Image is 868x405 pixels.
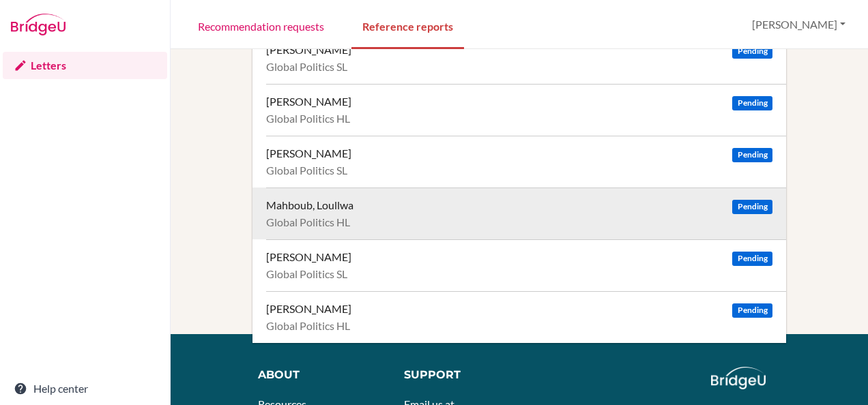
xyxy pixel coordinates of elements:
[732,303,772,318] span: Pending
[266,136,786,187] a: [PERSON_NAME] Pending Global Politics SL
[266,43,351,57] div: [PERSON_NAME]
[404,367,507,383] div: Support
[258,367,373,383] div: About
[732,96,772,110] span: Pending
[266,291,786,343] a: [PERSON_NAME] Pending Global Politics HL
[3,375,167,402] a: Help center
[732,200,772,214] span: Pending
[732,252,772,266] span: Pending
[266,267,772,281] div: Global Politics SL
[266,215,772,229] div: Global Politics HL
[266,250,351,264] div: [PERSON_NAME]
[266,32,786,84] a: [PERSON_NAME] Pending Global Politics SL
[746,12,852,37] button: [PERSON_NAME]
[266,95,351,108] div: [PERSON_NAME]
[11,14,66,35] img: Bridge-U
[266,198,353,212] div: Mahboub, Loullwa
[266,84,786,136] a: [PERSON_NAME] Pending Global Politics HL
[266,164,772,177] div: Global Politics SL
[266,302,351,316] div: [PERSON_NAME]
[187,2,335,49] a: Recommendation requests
[711,367,766,389] img: logo_white@2x-f4f0deed5e89b7ecb1c2cc34c3e3d731f90f0f143d5ea2071677605dd97b5244.png
[266,112,772,125] div: Global Politics HL
[351,2,464,49] a: Reference reports
[3,52,167,79] a: Letters
[732,148,772,162] span: Pending
[266,147,351,160] div: [PERSON_NAME]
[266,319,772,333] div: Global Politics HL
[266,239,786,291] a: [PERSON_NAME] Pending Global Politics SL
[266,187,786,239] a: Mahboub, Loullwa Pending Global Politics HL
[732,44,772,59] span: Pending
[266,60,772,74] div: Global Politics SL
